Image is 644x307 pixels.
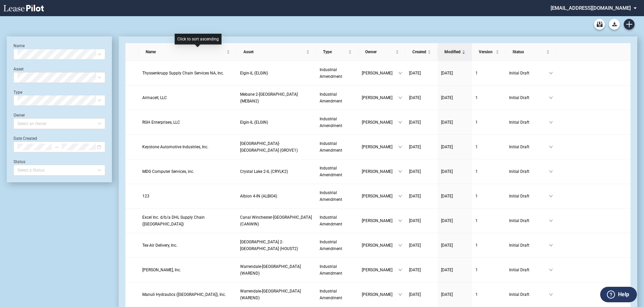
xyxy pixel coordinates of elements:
a: [DATE] [441,217,469,224]
span: Industrial Amendment [320,117,342,128]
span: [DATE] [441,95,453,100]
span: Initial Draft [509,217,549,224]
span: Industrial Amendment [320,190,342,202]
span: down [398,71,402,75]
span: Elgin-IL (ELGIN) [240,120,268,125]
a: 1 [475,144,502,150]
span: Initial Draft [509,94,549,101]
span: Owner [365,49,394,55]
span: Industrial Amendment [320,92,342,103]
span: [DATE] [441,71,453,75]
span: down [549,120,553,124]
a: Archive [594,19,605,30]
span: Canal Winchester-OH (CANWIN) [240,215,312,226]
span: Keystone Automotive Industries, Inc. [142,145,208,149]
span: [DATE] [409,268,421,272]
span: [PERSON_NAME] [362,144,398,150]
th: Status [506,43,556,61]
span: down [549,293,553,297]
a: [DATE] [441,70,469,76]
span: [DATE] [441,169,453,174]
span: 1 [475,292,478,297]
span: [PERSON_NAME] [362,291,398,298]
a: Elgin-IL (ELGIN) [240,119,313,126]
a: [DATE] [441,291,469,298]
span: Type [323,49,347,55]
a: Excel Inc. d/b/a DHL Supply Chain ([GEOGRAPHIC_DATA]) [142,214,234,227]
span: Created [412,49,426,55]
span: Initial Draft [509,193,549,199]
a: Industrial Amendment [320,288,355,301]
span: 1 [475,71,478,75]
th: Type [316,43,358,61]
span: 1 [475,218,478,223]
a: Thyssenkrupp Supply Chain Services NA, Inc. [142,70,234,76]
a: Warrendale-[GEOGRAPHIC_DATA] (WAREND) [240,263,313,277]
span: [PERSON_NAME] [362,267,398,273]
span: Modified [444,49,461,55]
a: [DATE] [409,119,434,126]
span: [DATE] [441,145,453,149]
span: Initial Draft [509,70,549,76]
span: Initial Draft [509,291,549,298]
th: Version [472,43,506,61]
th: Owner [358,43,406,61]
span: 1 [475,243,478,248]
span: [DATE] [441,120,453,125]
a: [DATE] [441,168,469,175]
span: [DATE] [409,194,421,198]
span: 1 [475,169,478,174]
a: [DATE] [441,193,469,199]
span: down [398,268,402,272]
span: down [549,268,553,272]
span: [DATE] [441,194,453,198]
a: [DATE] [409,193,434,199]
a: 1 [475,291,502,298]
label: Owner [13,113,25,118]
a: Mebane 2-[GEOGRAPHIC_DATA] (MEBAN2) [240,91,313,104]
span: down [398,194,402,198]
span: [PERSON_NAME] [362,168,398,175]
a: Industrial Amendment [320,214,355,227]
span: Industrial Amendment [320,215,342,226]
a: [DATE] [409,168,434,175]
span: 123 [142,194,149,198]
span: down [398,243,402,247]
span: down [549,170,553,174]
span: swap-right [54,145,59,149]
span: Initial Draft [509,267,549,273]
button: Download Blank Form [609,19,620,30]
span: down [398,145,402,149]
a: [DATE] [409,267,434,273]
a: [DATE] [441,267,469,273]
span: Initial Draft [509,144,549,150]
span: Initial Draft [509,119,549,126]
a: Armacell, LLC [142,94,234,101]
a: Industrial Amendment [320,140,355,154]
a: Create new document [624,19,635,30]
span: Mebane 2-NC (MEBAN2) [240,92,298,103]
a: [DATE] [441,94,469,101]
span: [DATE] [409,95,421,100]
a: 1 [475,193,502,199]
span: Tex-Air Delivery, Inc. [142,243,177,248]
span: Version [479,49,494,55]
a: 1 [475,267,502,273]
label: Name [13,43,25,48]
span: [DATE] [441,292,453,297]
span: [PERSON_NAME] [362,70,398,76]
span: Excel Inc. d/b/a DHL Supply Chain (USA) [142,215,205,226]
th: Name [139,43,237,61]
span: down [549,194,553,198]
span: Industrial Amendment [320,141,342,153]
a: [DATE] [441,242,469,249]
span: [DATE] [441,243,453,248]
a: 1 [475,168,502,175]
span: Groveport-OH (GROVE1) [240,141,298,153]
span: down [398,219,402,223]
a: [GEOGRAPHIC_DATA]-[GEOGRAPHIC_DATA] (GROVE1) [240,140,313,154]
md-menu: Download Blank Form List [607,19,622,30]
span: Armacell, LLC [142,95,167,100]
span: Houston 2-TX (HOUST2) [240,240,298,251]
a: Crystal Lake 2-IL (CRYLK2) [240,168,313,175]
